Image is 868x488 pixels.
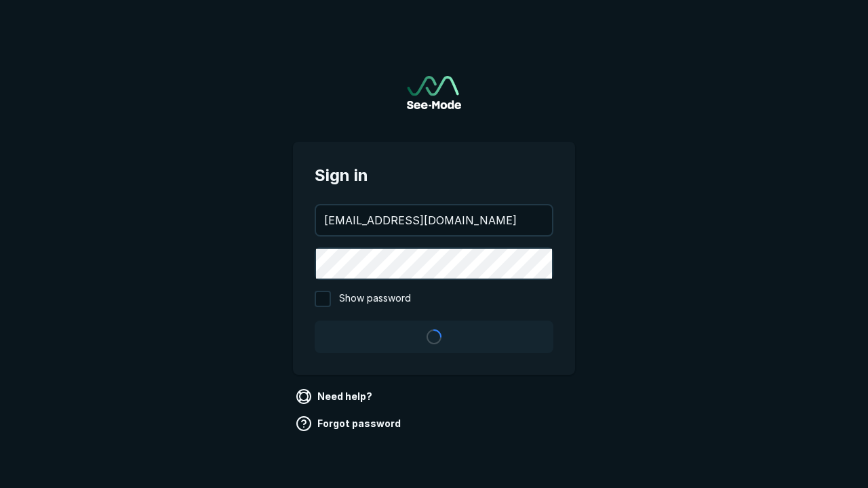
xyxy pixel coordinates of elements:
span: Sign in [315,163,553,188]
input: your@email.com [316,205,552,235]
a: Need help? [293,386,378,407]
a: Go to sign in [407,76,461,109]
img: See-Mode Logo [407,76,461,109]
span: Show password [339,291,411,307]
a: Forgot password [293,413,406,434]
